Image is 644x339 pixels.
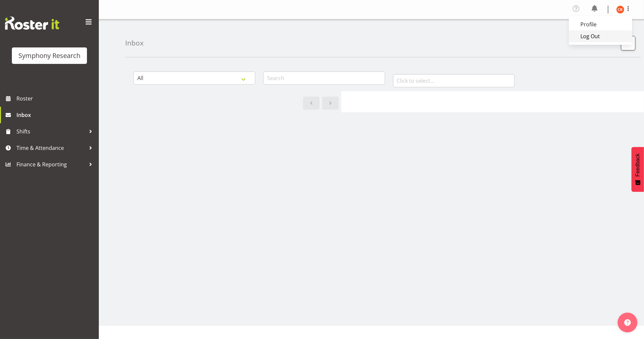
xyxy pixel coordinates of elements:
a: Profile [569,18,632,30]
span: Finance & Reporting [16,159,86,169]
span: Time & Attendance [16,143,86,153]
a: Previous page [303,97,320,110]
h4: Inbox [125,39,144,47]
a: Next page [322,97,339,110]
img: help-xxl-2.png [624,319,631,326]
div: Symphony Research [18,51,80,61]
img: chelsea-bartlett11426.jpg [616,6,624,14]
span: Feedback [635,154,641,177]
input: Click to select... [393,74,515,87]
span: Roster [16,94,96,103]
span: Shifts [16,127,86,136]
a: Log Out [569,30,632,42]
span: Inbox [16,110,96,120]
img: Rosterit website logo [5,16,59,30]
input: Search [263,71,385,85]
button: Feedback - Show survey [631,147,644,192]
